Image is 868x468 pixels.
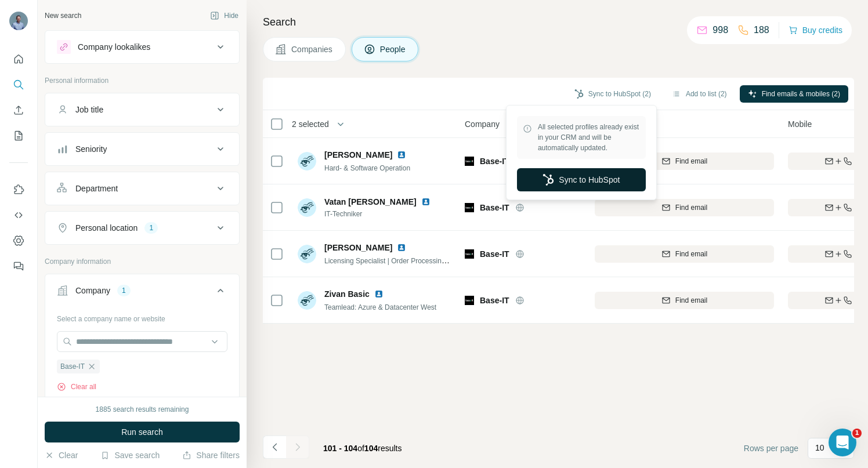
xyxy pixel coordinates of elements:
[465,203,474,212] img: Logo of Base-IT
[538,122,640,153] span: All selected profiles already exist in your CRM and will be automatically updated.
[298,152,316,170] img: Avatar
[397,150,406,159] img: LinkedIn logo
[182,449,240,461] button: Share filters
[100,449,160,461] button: Save search
[45,96,239,124] button: Job title
[480,248,509,260] span: Base-IT
[60,361,85,372] span: Base-IT
[324,256,472,265] span: Licensing Specialist | Order Processing & Billing
[75,104,103,115] div: Job title
[815,442,824,454] p: 10
[9,230,28,251] button: Dashboard
[788,118,812,130] span: Mobile
[374,289,384,299] img: LinkedIn logo
[298,198,316,217] img: Avatar
[324,209,435,219] span: IT-Techniker
[675,202,707,213] span: Find email
[324,288,370,300] span: Zivan Basic
[121,426,163,438] span: Run search
[324,196,417,208] span: Vatan [PERSON_NAME]
[96,404,189,415] div: 1885 search results remaining
[57,309,227,324] div: Select a company name or website
[263,14,854,30] h4: Search
[45,449,78,461] button: Clear
[292,118,329,130] span: 2 selected
[465,249,474,259] img: Logo of Base-IT
[9,49,28,70] button: Quick start
[324,164,410,172] span: Hard- & Software Operation
[9,256,28,277] button: Feedback
[465,118,500,130] span: Company
[144,223,158,233] div: 1
[465,296,474,305] img: Logo of Base-IT
[9,125,28,146] button: My lists
[57,382,96,392] button: Clear all
[45,10,81,21] div: New search
[357,444,364,453] span: of
[9,205,28,226] button: Use Surfe API
[45,277,239,309] button: Company1
[754,23,769,37] p: 188
[364,444,378,453] span: 104
[45,214,239,242] button: Personal location1
[852,429,862,438] span: 1
[45,135,239,163] button: Seniority
[566,85,659,103] button: Sync to HubSpot (2)
[397,243,406,252] img: LinkedIn logo
[675,295,707,306] span: Find email
[380,43,407,55] span: People
[789,22,842,38] button: Buy credits
[713,23,728,37] p: 998
[324,149,392,161] span: [PERSON_NAME]
[75,285,110,296] div: Company
[480,295,509,306] span: Base-IT
[9,179,28,200] button: Use Surfe on LinkedIn
[298,291,316,310] img: Avatar
[829,429,856,456] iframe: Intercom live chat
[595,245,774,263] button: Find email
[595,153,774,170] button: Find email
[75,222,138,234] div: Personal location
[45,33,239,61] button: Company lookalikes
[740,85,848,103] button: Find emails & mobiles (2)
[45,175,239,202] button: Department
[762,89,840,99] span: Find emails & mobiles (2)
[9,12,28,30] img: Avatar
[465,157,474,166] img: Logo of Base-IT
[595,292,774,309] button: Find email
[744,442,798,454] span: Rows per page
[202,7,247,24] button: Hide
[324,242,392,253] span: [PERSON_NAME]
[675,156,707,166] span: Find email
[75,183,118,194] div: Department
[480,155,509,167] span: Base-IT
[9,74,28,95] button: Search
[421,197,431,206] img: LinkedIn logo
[298,245,316,263] img: Avatar
[45,256,240,267] p: Company information
[45,422,240,442] button: Run search
[45,75,240,86] p: Personal information
[323,444,402,453] span: results
[75,143,107,155] div: Seniority
[78,41,150,53] div: Company lookalikes
[664,85,735,103] button: Add to list (2)
[323,444,357,453] span: 101 - 104
[9,100,28,121] button: Enrich CSV
[263,436,286,459] button: Navigate to previous page
[480,202,509,213] span: Base-IT
[291,43,334,55] span: Companies
[117,285,131,296] div: 1
[595,199,774,216] button: Find email
[517,168,646,191] button: Sync to HubSpot
[675,249,707,259] span: Find email
[324,303,436,311] span: Teamlead: Azure & Datacenter West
